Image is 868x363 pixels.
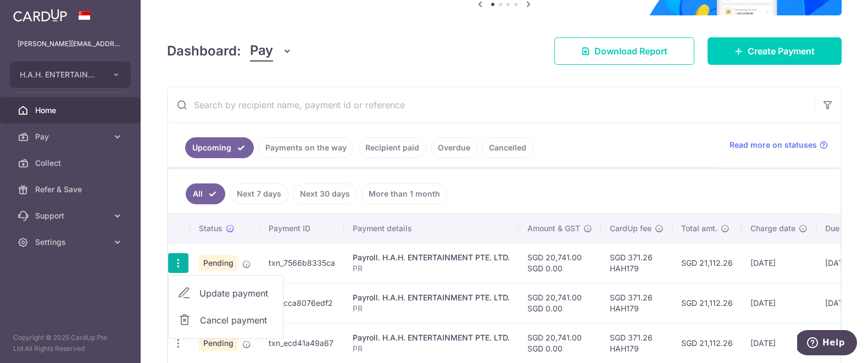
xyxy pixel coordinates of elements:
iframe: Opens a widget where you can find more information [797,330,857,358]
ul: Pay [168,275,283,339]
a: All [186,183,225,204]
a: Recipient paid [358,137,426,158]
a: Cancelled [482,137,533,158]
span: Support [35,210,108,221]
p: PR [353,343,510,354]
p: [PERSON_NAME][EMAIL_ADDRESS][PERSON_NAME][DOMAIN_NAME] [18,38,123,49]
td: SGD 371.26 HAH179 [601,283,672,323]
td: SGD 21,112.26 [672,243,742,283]
a: More than 1 month [361,183,447,204]
a: Overdue [431,137,477,158]
td: txn_cca8076edf2 [260,283,344,323]
span: Create Payment [748,44,815,58]
td: SGD 21,112.26 [672,323,742,363]
span: Refer & Save [35,184,108,195]
td: [DATE] [742,323,816,363]
span: Settings [35,237,108,248]
span: Pending [199,336,238,351]
span: Home [35,105,108,116]
span: Pending [199,255,238,271]
span: CardUp fee [610,223,652,234]
span: Amount & GST [527,223,580,234]
button: Pay [250,41,292,62]
a: Next 30 days [293,183,357,204]
span: Pay [35,131,108,142]
td: txn_ecd41a49a67 [260,323,344,363]
a: Create Payment [708,37,842,65]
a: Read more on statuses [730,139,828,150]
span: Collect [35,158,108,169]
span: Due date [825,223,858,234]
td: SGD 20,741.00 SGD 0.00 [519,323,601,363]
span: Pay [250,41,273,62]
p: PR [353,303,510,314]
td: SGD 371.26 HAH179 [601,243,672,283]
a: Upcoming [185,137,254,158]
th: Payment ID [260,214,344,243]
h4: Dashboard: [167,41,241,61]
p: PR [353,263,510,274]
span: Total amt. [681,223,717,234]
a: Next 7 days [230,183,288,204]
td: SGD 21,112.26 [672,283,742,323]
span: Read more on statuses [730,139,817,150]
span: Status [199,223,222,234]
input: Search by recipient name, payment id or reference [168,87,815,122]
td: SGD 371.26 HAH179 [601,323,672,363]
a: Payments on the way [258,137,354,158]
a: Download Report [554,37,694,65]
img: CardUp [13,9,67,22]
td: [DATE] [742,243,816,283]
td: txn_7566b8335ca [260,243,344,283]
div: Payroll. H.A.H. ENTERTAINMENT PTE. LTD. [353,252,510,263]
td: SGD 20,741.00 SGD 0.00 [519,283,601,323]
div: Payroll. H.A.H. ENTERTAINMENT PTE. LTD. [353,332,510,343]
td: [DATE] [742,283,816,323]
td: SGD 20,741.00 SGD 0.00 [519,243,601,283]
button: H.A.H. ENTERTAINMENT PTE. LTD. [10,62,131,88]
span: Download Report [594,44,667,58]
div: Payroll. H.A.H. ENTERTAINMENT PTE. LTD. [353,292,510,303]
th: Payment details [344,214,519,243]
span: Charge date [750,223,795,234]
span: H.A.H. ENTERTAINMENT PTE. LTD. [20,69,101,80]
